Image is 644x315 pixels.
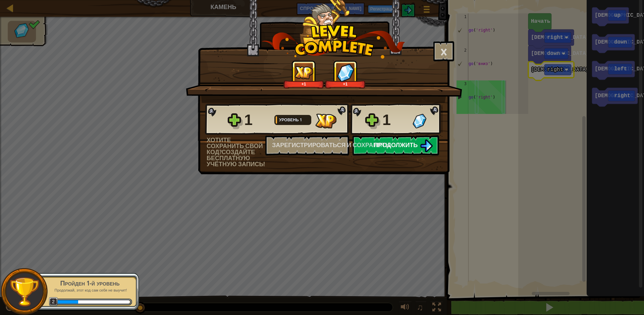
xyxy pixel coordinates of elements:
[279,117,299,123] ya-tr-span: Уровень
[49,297,58,306] span: 2
[315,114,336,128] img: Опыта получено
[60,278,119,288] ya-tr-span: Пройден 1-й уровень
[55,288,127,292] ya-tr-span: Продолжай, этот код сам себя не выучит!
[337,63,354,82] img: Самоцветов получено
[261,25,405,59] img: level_complete.png
[294,66,313,79] img: Опыта получено
[244,109,270,131] div: 1
[9,276,40,307] img: trophy.png
[440,40,447,63] ya-tr-span: ×
[300,117,302,123] ya-tr-span: 1
[265,135,349,155] button: Зарегистрироваться и сохранить
[272,141,390,149] ya-tr-span: Зарегистрироваться и сохранить
[207,148,265,168] ya-tr-span: Создайте бесплатную учётную запись!
[285,81,323,86] div: +1
[374,141,418,149] span: Продолжить
[353,135,439,155] button: Продолжить
[326,81,364,86] div: +1
[382,109,409,131] div: 1
[207,136,263,156] ya-tr-span: Хотите сохранить свой код?
[413,114,426,128] img: Самоцветов получено
[420,139,433,152] img: Продолжить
